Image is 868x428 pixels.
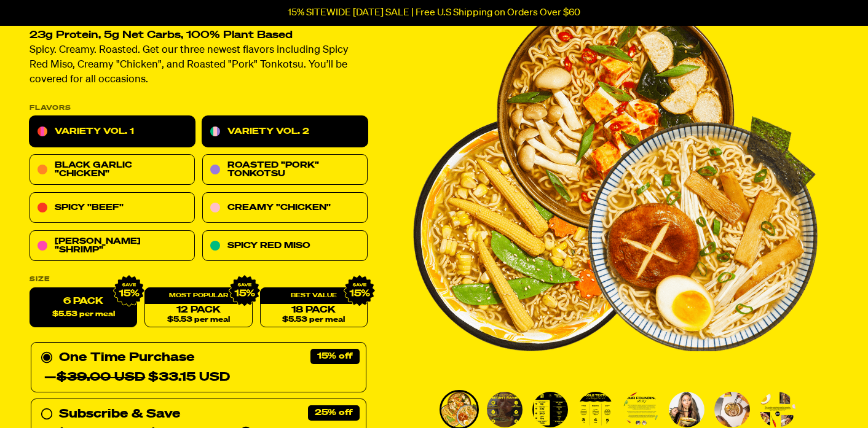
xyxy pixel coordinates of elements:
[344,275,376,307] img: IMG_9632.png
[441,392,477,427] img: Variety Vol. 2
[144,288,252,328] a: 12 Pack$5.53 per meal
[282,316,345,324] span: $5.53 per meal
[532,392,568,427] img: Variety Vol. 2
[30,193,195,224] a: Spicy "Beef"
[30,155,195,185] a: Black Garlic "Chicken"
[288,7,580,18] p: 15% SITEWIDE [DATE] SALE | Free U.S Shipping on Orders Over $60
[113,275,145,307] img: IMG_9632.png
[30,105,368,112] p: Flavors
[30,288,137,328] label: 6 Pack
[44,368,230,387] div: — $33.15 USD
[202,193,368,224] a: Creamy "Chicken"
[714,392,750,427] img: Variety Vol. 2
[30,231,195,262] a: [PERSON_NAME] "Shrimp"
[41,348,357,387] div: One Time Purchase
[202,117,368,147] a: Variety Vol. 2
[760,392,795,427] img: Variety Vol. 2
[669,392,704,427] img: Variety Vol. 2
[30,44,368,88] p: Spicy. Creamy. Roasted. Get our three newest flavors including Spicy Red Miso, Creamy "Chicken", ...
[228,275,260,307] img: IMG_9632.png
[167,316,230,324] span: $5.53 per meal
[57,372,145,384] del: $39.00 USD
[578,392,614,427] img: Variety Vol. 2
[202,155,368,185] a: Roasted "Pork" Tonkotsu
[487,392,523,427] img: Variety Vol. 2
[623,392,659,427] img: Variety Vol. 2
[52,311,115,319] span: $5.53 per meal
[202,231,368,262] a: Spicy Red Miso
[30,117,195,147] a: Variety Vol. 1
[30,31,368,41] h2: 23g Protein, 5g Net Carbs, 100% Plant Based
[59,405,180,424] div: Subscribe & Save
[260,288,368,328] a: 18 Pack$5.53 per meal
[30,276,368,283] label: Size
